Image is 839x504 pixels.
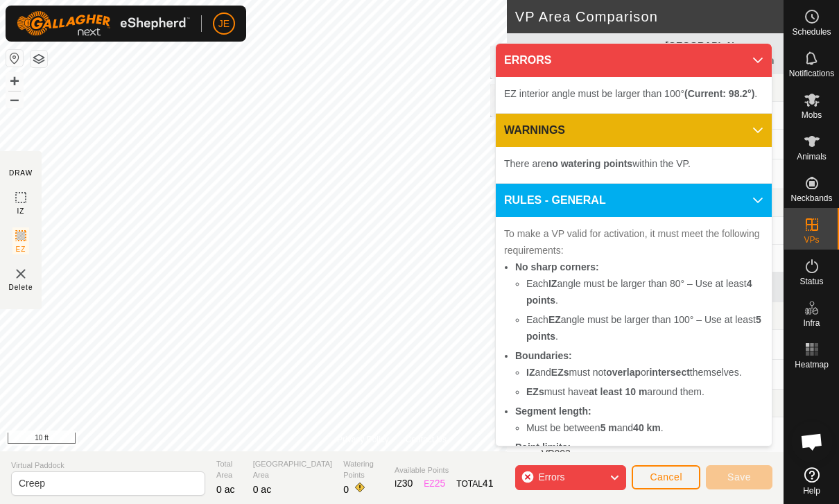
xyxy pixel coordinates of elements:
[504,88,757,99] span: EZ interior angle must be larger than 100° .
[515,261,599,272] b: No sharp corners:
[526,364,763,381] li: and must not or themselves.
[659,33,721,74] th: [GEOGRAPHIC_DATA] Area
[31,51,47,67] button: Map Layers
[526,386,544,397] b: EZs
[395,476,413,491] div: IZ
[435,478,446,489] span: 25
[551,367,569,378] b: EZs
[504,52,551,69] span: ERRORS
[216,458,242,481] span: Total Area
[706,465,772,489] button: Save
[504,228,760,256] span: To make a VP valid for activation, it must meet the following requirements:
[792,28,831,36] span: Schedules
[343,458,383,481] span: Watering Points
[791,421,833,462] div: Open chat
[218,17,230,31] span: JE
[504,158,691,169] span: There are within the VP.
[17,206,25,216] span: IZ
[402,478,413,489] span: 30
[504,192,606,209] span: RULES - GENERAL
[799,277,823,286] span: Status
[496,184,772,217] p-accordion-header: RULES - GENERAL
[496,77,772,113] p-accordion-content: ERRORS
[406,433,447,446] a: Contact Us
[727,471,751,483] span: Save
[526,275,763,309] li: Each angle must be larger than 80° – Use at least .
[12,266,29,282] img: VP
[496,147,772,183] p-accordion-content: WARNINGS
[589,386,647,397] b: at least 10 m
[16,244,26,254] span: EZ
[9,282,33,293] span: Delete
[546,158,632,169] b: no watering points
[598,33,659,74] th: Mob
[649,367,689,378] b: intersect
[804,236,819,244] span: VPs
[803,319,820,327] span: Infra
[526,278,752,306] b: 4 points
[548,278,557,289] b: IZ
[515,8,784,25] h2: VP Area Comparison
[496,44,772,77] p-accordion-header: ERRORS
[343,484,349,495] span: 0
[536,33,598,74] th: VP
[538,471,564,483] span: Errors
[456,476,493,491] div: TOTAL
[633,422,661,433] b: 40 km
[496,114,772,147] p-accordion-header: WARNINGS
[526,367,535,378] b: IZ
[17,11,190,36] img: Gallagher Logo
[789,69,834,78] span: Notifications
[483,478,494,489] span: 41
[797,153,827,161] span: Animals
[600,422,617,433] b: 5 m
[722,33,784,74] th: New Allocation
[526,383,763,400] li: must have around them.
[802,111,822,119] span: Mobs
[9,168,33,178] div: DRAW
[515,406,591,417] b: Segment length:
[6,91,23,107] button: –
[11,460,205,471] span: Virtual Paddock
[515,350,572,361] b: Boundaries:
[784,462,839,501] a: Help
[395,464,493,476] span: Available Points
[337,433,389,446] a: Privacy Policy
[790,194,832,202] span: Neckbands
[606,367,641,378] b: overlap
[632,465,700,489] button: Cancel
[526,314,761,342] b: 5 points
[803,487,820,495] span: Help
[650,471,682,483] span: Cancel
[515,442,571,453] b: Point limits:
[253,484,271,495] span: 0 ac
[216,484,234,495] span: 0 ac
[253,458,333,481] span: [GEOGRAPHIC_DATA] Area
[424,476,445,491] div: EZ
[684,88,754,99] b: (Current: 98.2°)
[504,122,565,139] span: WARNINGS
[526,311,763,345] li: Each angle must be larger than 100° – Use at least .
[548,314,561,325] b: EZ
[795,360,829,369] span: Heatmap
[6,50,23,67] button: Reset Map
[6,73,23,89] button: +
[526,419,763,436] li: Must be between and .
